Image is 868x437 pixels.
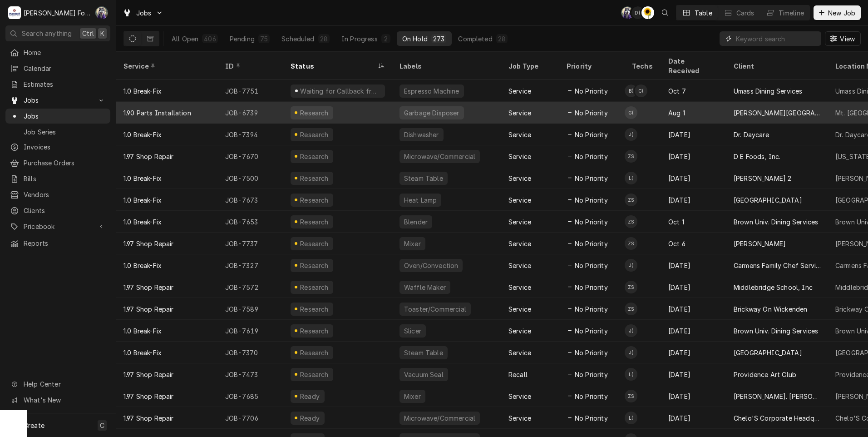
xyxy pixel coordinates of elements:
[641,6,654,19] div: Christine Walker (110)'s Avatar
[635,84,647,97] div: C(
[5,236,110,251] a: Reports
[123,239,174,248] div: 1.97 Shop Repair
[625,346,637,359] div: J(
[5,45,110,60] a: Home
[291,61,376,71] div: Status
[625,172,637,184] div: L(
[625,128,637,141] div: James Lunney (128)'s Avatar
[508,195,531,205] div: Service
[625,303,637,315] div: Zz Pending No Schedule's Avatar
[82,29,94,38] span: Ctrl
[734,195,802,205] div: [GEOGRAPHIC_DATA]
[123,348,162,358] div: 1.0 Break-Fix
[661,189,726,211] div: [DATE]
[575,370,608,379] span: No Priority
[661,124,726,145] div: [DATE]
[658,5,672,20] button: Open search
[625,194,637,206] div: ZS
[24,127,106,137] span: Job Series
[5,203,110,218] a: Clients
[24,222,92,231] span: Pricebook
[625,281,637,293] div: ZS
[95,6,108,19] div: C(
[734,283,813,292] div: Middlebridge School, Inc
[299,217,330,227] div: Research
[299,195,330,205] div: Research
[123,304,174,314] div: 1.97 Shop Repair
[575,152,608,161] span: No Priority
[814,5,861,20] button: New Job
[8,6,21,19] div: M
[403,348,444,358] div: Steam Table
[136,8,152,18] span: Jobs
[218,363,283,385] div: JOB-7473
[641,6,654,19] div: C(
[24,238,106,248] span: Reports
[625,259,637,272] div: J(
[625,368,637,381] div: Luis (54)'s Avatar
[403,283,447,292] div: Waffle Maker
[625,324,637,337] div: J(
[625,128,637,141] div: J(
[5,25,110,41] button: Search anythingCtrlK
[218,298,283,320] div: JOB-7589
[123,283,174,292] div: 1.97 Shop Repair
[575,413,608,423] span: No Priority
[736,8,755,18] div: Cards
[508,326,531,336] div: Service
[8,6,21,19] div: Marshall Food Equipment Service's Avatar
[668,56,717,75] div: Date Received
[508,239,531,248] div: Service
[779,8,804,18] div: Timeline
[5,139,110,154] a: Invoices
[5,187,110,202] a: Vendors
[123,152,174,161] div: 1.97 Shop Repair
[299,130,330,139] div: Research
[230,34,255,44] div: Pending
[299,370,330,379] div: Research
[625,237,637,250] div: ZS
[24,158,106,168] span: Purchase Orders
[625,237,637,250] div: Zz Pending No Schedule's Avatar
[734,304,807,314] div: Brickway On Wickenden
[218,189,283,211] div: JOB-7673
[24,422,44,429] span: Create
[825,31,861,46] button: View
[24,8,90,18] div: [PERSON_NAME] Food Equipment Service
[403,130,440,139] div: Dishwasher
[508,108,531,118] div: Service
[575,108,608,118] span: No Priority
[403,195,438,205] div: Heat Lamp
[625,150,637,163] div: ZS
[734,174,791,183] div: [PERSON_NAME] 2
[631,6,644,19] div: Derek Testa (81)'s Avatar
[575,217,608,227] span: No Priority
[24,111,106,121] span: Jobs
[123,326,162,336] div: 1.0 Break-Fix
[661,298,726,320] div: [DATE]
[661,102,726,124] div: Aug 1
[621,6,634,19] div: Chris Murphy (103)'s Avatar
[508,86,531,96] div: Service
[383,34,389,44] div: 2
[575,261,608,270] span: No Priority
[24,64,106,73] span: Calendar
[625,368,637,381] div: L(
[734,239,786,248] div: [PERSON_NAME]
[5,77,110,92] a: Estimates
[734,348,802,358] div: [GEOGRAPHIC_DATA]
[281,34,314,44] div: Scheduled
[218,407,283,429] div: JOB-7706
[24,379,105,389] span: Help Center
[734,61,819,71] div: Client
[218,276,283,298] div: JOB-7572
[575,326,608,336] span: No Priority
[508,61,552,71] div: Job Type
[403,304,467,314] div: Toaster/Commercial
[100,421,104,430] span: C
[123,217,162,227] div: 1.0 Break-Fix
[734,413,821,423] div: Chelo'S Corporate Headquarters
[661,167,726,189] div: [DATE]
[736,31,817,46] input: Keyword search
[625,194,637,206] div: Zz Pending No Schedule's Avatar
